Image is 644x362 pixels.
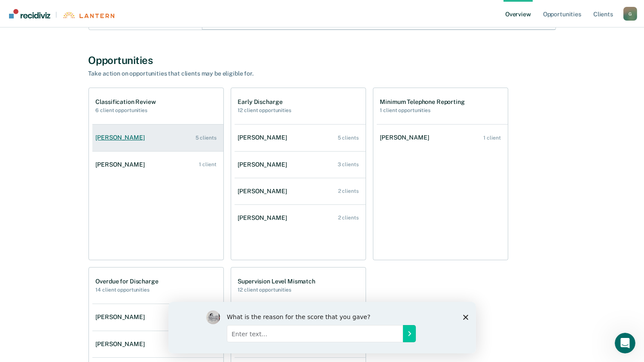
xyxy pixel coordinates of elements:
[238,287,315,293] h2: 12 client opportunities
[9,9,50,18] img: Recidiviz
[380,98,465,106] h1: Minimum Telephone Reporting
[338,215,359,221] div: 2 clients
[238,278,315,285] h1: Supervision Level Mismatch
[238,188,290,195] div: [PERSON_NAME]
[238,161,290,168] div: [PERSON_NAME]
[235,125,366,150] a: [PERSON_NAME] 5 clients
[338,188,359,194] div: 2 clients
[92,305,223,329] a: [PERSON_NAME] 10 clients
[235,206,366,230] a: [PERSON_NAME] 2 clients
[96,313,148,321] div: [PERSON_NAME]
[199,161,216,167] div: 1 client
[92,152,223,177] a: [PERSON_NAME] 1 client
[380,134,433,141] div: [PERSON_NAME]
[96,287,159,293] h2: 14 client opportunities
[96,134,148,141] div: [PERSON_NAME]
[168,302,476,353] iframe: Survey by Kim from Recidiviz
[89,70,389,77] div: Take action on opportunities that clients may be eligible for.
[96,161,148,168] div: [PERSON_NAME]
[50,11,62,18] span: |
[238,98,291,106] h1: Early Discharge
[62,12,114,18] img: Lantern
[338,161,359,167] div: 3 clients
[195,135,217,141] div: 5 clients
[623,7,637,21] button: Profile dropdown button
[483,135,501,141] div: 1 client
[238,134,290,141] div: [PERSON_NAME]
[615,333,635,353] iframe: Intercom live chat
[238,214,290,222] div: [PERSON_NAME]
[235,152,366,177] a: [PERSON_NAME] 3 clients
[380,107,465,113] h2: 1 client opportunities
[92,125,223,150] a: [PERSON_NAME] 5 clients
[89,54,556,67] div: Opportunities
[96,107,156,113] h2: 6 client opportunities
[377,125,508,150] a: [PERSON_NAME] 1 client
[338,135,359,141] div: 5 clients
[96,341,148,348] div: [PERSON_NAME]
[235,179,366,204] a: [PERSON_NAME] 2 clients
[238,107,291,113] h2: 12 client opportunities
[96,98,156,106] h1: Classification Review
[92,332,223,356] a: [PERSON_NAME] 2 clients
[96,278,159,285] h1: Overdue for Discharge
[623,7,637,21] div: G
